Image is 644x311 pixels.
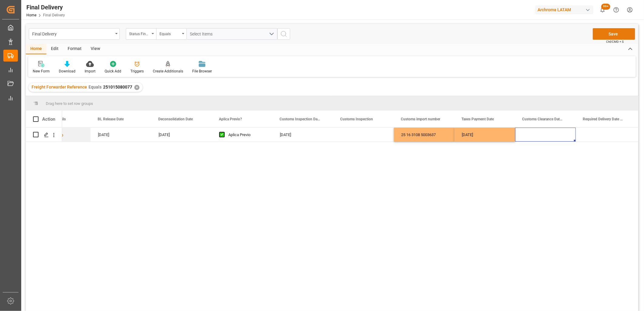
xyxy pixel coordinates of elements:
[103,85,132,89] span: 251015080077
[46,44,63,54] div: Edit
[277,28,290,40] button: search button
[29,28,120,40] button: open menu
[280,117,320,121] span: Customs Inspection Date
[86,44,105,54] div: View
[394,128,454,142] div: 25 16 3108 5003637
[606,39,624,44] span: Ctrl/CMD + S
[42,116,55,122] div: Action
[32,85,87,89] span: Freight Forwarder Reference
[32,30,113,37] div: Final Delivery
[454,128,515,142] div: [DATE]
[401,117,440,121] span: Customs import number
[340,117,373,121] span: Customs Inspection
[59,69,75,74] div: Download
[85,69,96,74] div: Import
[601,4,610,10] span: 99+
[91,128,151,142] div: [DATE]
[105,69,121,74] div: Quick Add
[228,128,265,142] div: Aplica Previo
[609,3,623,17] button: Help Center
[89,85,102,89] span: Equals
[126,28,156,40] button: open menu
[98,117,124,121] span: BL Release Date
[159,30,180,37] div: Equals
[26,44,46,54] div: Home
[158,117,193,121] span: Deconsolidation Date
[63,44,86,54] div: Format
[134,85,139,90] div: ✕
[153,69,183,74] div: Create Additionals
[33,69,50,74] div: New Form
[535,5,593,14] div: Archroma LATAM
[219,117,242,121] span: Aplica Previo?
[461,117,494,121] span: Taxes Payment Date
[596,3,609,17] button: show 100 new notifications
[151,128,212,142] div: [DATE]
[26,128,62,142] div: Press SPACE to select this row.
[129,30,150,37] div: Status Final Delivery
[26,3,65,12] div: Final Delivery
[26,13,36,17] a: Home
[190,32,216,36] span: Select Items
[522,117,563,121] span: Customs Clearance Date (ID)
[192,69,212,74] div: File Browser
[583,117,623,121] span: Required Delivery Date (RD)
[535,4,596,15] button: Archroma LATAM
[186,28,277,40] button: open menu
[130,69,144,74] div: Triggers
[46,101,93,106] span: Drag here to set row groups
[273,128,333,142] div: [DATE]
[156,28,186,40] button: open menu
[593,28,635,40] button: Save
